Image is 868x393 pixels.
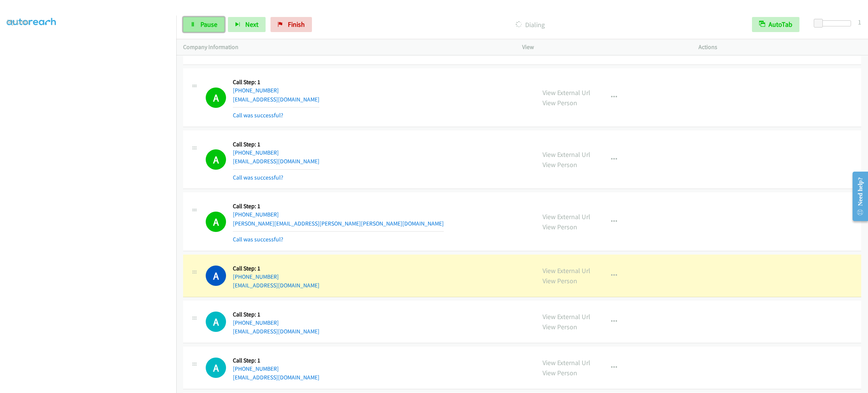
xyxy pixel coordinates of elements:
a: View Person [542,322,577,331]
a: [EMAIL_ADDRESS][DOMAIN_NAME] [233,96,319,103]
a: [EMAIL_ADDRESS][DOMAIN_NAME] [233,282,319,289]
h5: Call Step: 1 [233,265,319,272]
h5: Call Step: 1 [233,311,319,318]
h5: Call Step: 1 [233,203,444,210]
a: Pause [183,17,225,32]
a: View External Url [542,266,590,275]
h1: A [206,358,226,378]
a: [EMAIL_ADDRESS][DOMAIN_NAME] [233,328,319,335]
h1: A [206,212,226,232]
div: 1 [858,17,861,27]
p: View [522,43,685,52]
iframe: Resource Center [846,166,868,226]
p: Dialing [322,20,738,30]
a: [PHONE_NUMBER] [233,211,279,218]
a: View External Url [542,88,590,97]
span: Pause [200,20,217,29]
a: [PHONE_NUMBER] [233,87,279,94]
a: [PHONE_NUMBER] [233,273,279,280]
a: Call was successful? [233,112,283,119]
p: Actions [698,43,861,52]
a: [PHONE_NUMBER] [233,149,279,156]
a: View Person [542,368,577,377]
a: [PHONE_NUMBER] [233,365,279,372]
p: Company Information [183,43,509,52]
a: My Lists [7,17,29,26]
h5: Call Step: 1 [233,357,319,364]
button: AutoTab [752,17,799,32]
a: Call was successful? [233,236,283,243]
a: Finish [270,17,312,32]
a: [EMAIL_ADDRESS][DOMAIN_NAME] [233,158,319,165]
a: [PHONE_NUMBER] [233,319,279,326]
button: Next [228,17,266,32]
a: View Person [542,276,577,285]
h5: Call Step: 1 [233,78,319,86]
span: Next [245,20,258,29]
a: View External Url [542,358,590,367]
a: View Person [542,160,577,169]
span: Finish [288,20,305,29]
a: View External Url [542,212,590,221]
a: [EMAIL_ADDRESS][DOMAIN_NAME] [233,374,319,381]
a: View Person [542,223,577,231]
a: Call was successful? [233,174,283,181]
a: [PERSON_NAME][EMAIL_ADDRESS][PERSON_NAME][PERSON_NAME][DOMAIN_NAME] [233,220,444,227]
a: View External Url [542,150,590,159]
h1: A [206,312,226,332]
div: The call is yet to be attempted [206,358,226,378]
a: View External Url [542,312,590,321]
h1: A [206,149,226,170]
a: View Person [542,98,577,107]
h5: Call Step: 1 [233,141,319,148]
h1: A [206,88,226,108]
a: Call was successful? [233,50,283,57]
h1: A [206,266,226,286]
iframe: To enrich screen reader interactions, please activate Accessibility in Grammarly extension settings [7,34,176,392]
